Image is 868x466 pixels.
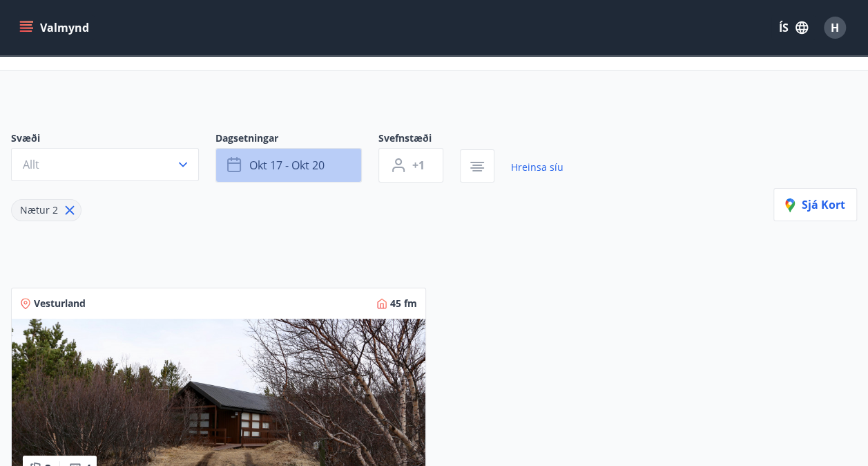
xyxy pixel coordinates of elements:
span: Svefnstæði [378,131,460,148]
div: Nætur 2 [11,199,81,221]
span: +1 [412,158,425,173]
button: H [818,11,851,44]
a: Hreinsa síu [511,152,563,183]
span: Nætur 2 [20,203,58,216]
span: Sjá kort [785,197,845,212]
button: okt 17 - okt 20 [215,148,362,183]
button: ÍS [771,15,816,40]
span: Vesturland [34,297,86,310]
span: H [831,20,839,35]
button: +1 [378,148,443,183]
button: Sjá kort [773,188,857,221]
button: Allt [11,148,199,181]
span: okt 17 - okt 20 [249,158,325,173]
span: 45 fm [390,297,417,310]
span: Allt [23,157,39,172]
span: Svæði [11,131,215,148]
button: menu [17,15,95,40]
span: Dagsetningar [215,131,378,148]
